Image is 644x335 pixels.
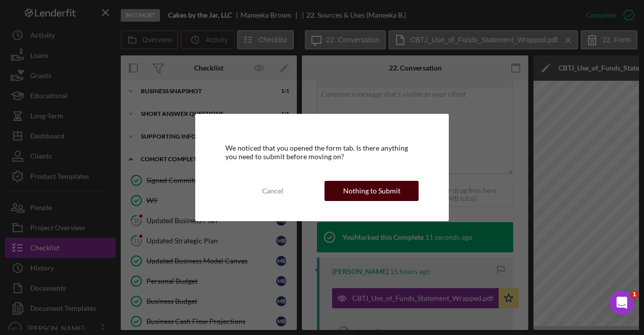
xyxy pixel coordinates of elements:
div: We noticed that you opened the form tab. Is there anything you need to submit before moving on? [225,144,419,160]
iframe: Intercom live chat [610,291,634,315]
div: Nothing to Submit [343,181,400,201]
button: Nothing to Submit [325,181,419,201]
button: Cancel [225,181,319,201]
span: 1 [630,291,638,299]
div: Cancel [262,181,283,201]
